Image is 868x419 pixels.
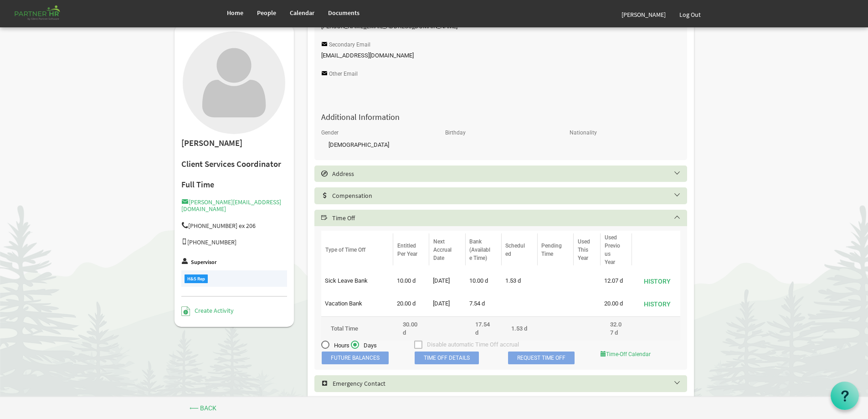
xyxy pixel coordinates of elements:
[321,316,393,341] td: column header Type of Time Off
[632,316,680,341] td: column header
[466,316,502,341] td: 131.56 column header Bank (Available Time)
[615,2,673,27] a: [PERSON_NAME]
[321,271,393,291] td: Sick Leave Bank column header Type of Time Off
[397,243,417,257] span: Entitled Per Year
[632,294,680,314] td: is Command column column header
[321,294,393,314] td: Vacation Bank column header Type of Time Off
[183,31,285,134] img: User with no profile picture
[329,71,358,77] label: Other Email
[314,113,687,122] h4: Additional Information
[393,316,429,341] td: 30.00 column header Entitled Per Year
[429,294,465,314] td: 9/30/2025 column header Next Accrual Date
[541,243,562,257] span: Pending Time
[290,9,314,17] span: Calendar
[393,271,429,291] td: 10.00 d is template cell column header Entitled Per Year
[321,170,694,177] h5: Address
[601,294,632,314] td: 20.00 d is template cell column header Used Previous Year
[322,352,389,364] span: Future Balances
[605,234,620,265] span: Used Previous Year
[469,238,490,261] span: Bank (Available Time)
[181,198,281,213] a: [PERSON_NAME][EMAIL_ADDRESS][DOMAIN_NAME]
[181,160,288,169] h2: Client Services Coordinator
[673,2,708,27] a: Log Out
[632,271,680,291] td: is Command column column header
[393,294,429,314] td: 20.00 d is template cell column header Entitled Per Year
[574,294,601,314] td: is template cell column header Used This Year
[433,238,452,261] span: Next Accrual Date
[570,130,597,136] label: Nationality
[181,238,288,246] h5: [PHONE_NUMBER]
[638,297,677,310] button: History
[181,306,234,315] a: Create Activity
[321,341,349,350] span: Hours
[321,215,328,221] span: Select
[321,380,328,387] span: Select
[321,130,339,136] label: Gender
[429,316,465,341] td: column header Next Accrual Date
[351,341,377,350] span: Days
[329,42,370,48] label: Secondary Email
[321,380,694,387] h5: Emergency Contact
[321,192,694,199] h5: Compensation
[502,294,538,314] td: is template cell column header Scheduled
[574,316,601,341] td: 0.00 column header Used This Year
[181,306,190,316] img: Create Activity
[538,294,574,314] td: is template cell column header Pending Time
[321,171,328,177] span: Select
[601,316,632,341] td: 240.50 column header Used Previous Year
[325,247,365,253] span: Type of Time Off
[191,259,216,265] label: Supervisor
[508,352,575,364] a: Request Time Off
[328,9,360,17] span: Documents
[601,271,632,291] td: 12.07 d is template cell column header Used Previous Year
[181,222,288,229] h5: [PHONE_NUMBER] ex 206
[505,243,525,257] span: Scheduled
[466,271,502,291] td: 10.00 d is template cell column header Bank (Available Time)
[227,9,243,17] span: Home
[502,316,538,341] td: 11.50 column header Scheduled
[466,294,502,314] td: 7.54 d is template cell column header Bank (Available Time)
[638,274,677,287] button: History
[181,180,288,189] h4: Full Time
[429,271,465,291] td: 9/1/2026 column header Next Accrual Date
[321,214,694,222] h5: Time Off
[538,316,574,341] td: 0.00 column header Pending Time
[415,352,479,364] span: Time Off Details
[578,238,590,261] span: Used This Year
[502,271,538,291] td: 1.53 d is template cell column header Scheduled
[601,351,651,357] a: Time-Off Calendar
[185,274,208,283] div: H&S Rep
[574,271,601,291] td: is template cell column header Used This Year
[321,192,328,199] span: Select
[257,9,276,17] span: People
[445,130,466,136] label: Birthday
[538,271,574,291] td: is template cell column header Pending Time
[181,139,288,148] h2: [PERSON_NAME]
